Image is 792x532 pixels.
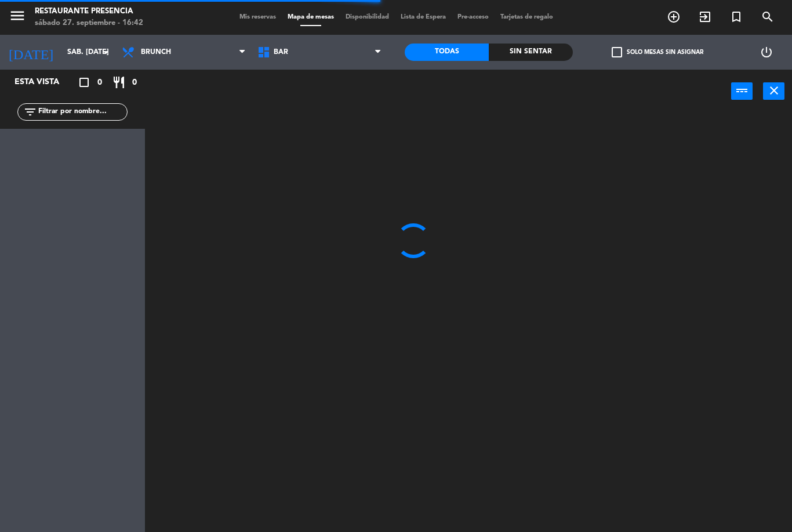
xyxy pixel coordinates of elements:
button: power_input [731,82,753,100]
span: 0 [97,76,102,89]
i: close [767,84,781,97]
button: close [763,82,784,100]
span: Disponibilidad [340,14,395,20]
div: Restaurante Presencia [35,6,143,17]
div: Sin sentar [489,44,573,61]
i: power_settings_new [760,45,773,59]
div: Todas [405,44,489,61]
span: Brunch [141,48,171,56]
label: Solo mesas sin asignar [612,47,703,57]
span: BAR [274,48,288,56]
span: check_box_outline_blank [612,47,622,57]
i: crop_square [77,75,91,89]
span: Lista de Espera [395,14,452,20]
i: add_circle_outline [667,10,681,24]
span: Pre-acceso [452,14,495,20]
span: 0 [132,76,137,89]
input: Filtrar por nombre... [37,106,127,118]
span: Mis reservas [234,14,282,20]
div: sábado 27. septiembre - 16:42 [35,17,143,29]
i: menu [9,7,26,24]
span: RESERVAR MESA [658,7,689,27]
button: menu [9,7,26,28]
i: restaurant [112,75,126,89]
span: Reserva especial [721,7,752,27]
i: exit_to_app [698,10,712,24]
div: Esta vista [6,75,83,89]
i: arrow_drop_down [99,45,113,59]
span: Tarjetas de regalo [495,14,559,20]
i: turned_in_not [729,10,743,24]
i: filter_list [23,105,37,119]
span: Mapa de mesas [282,14,340,20]
span: BUSCAR [752,7,783,27]
i: power_input [735,84,749,97]
span: WALK IN [689,7,721,27]
i: search [761,10,775,24]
